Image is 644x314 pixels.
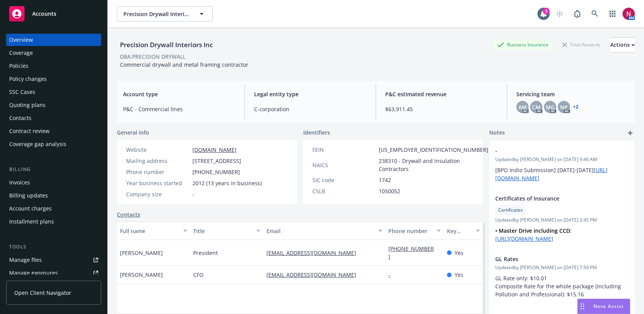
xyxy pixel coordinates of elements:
button: Email [263,222,385,240]
a: Coverage gap analysis [6,138,101,150]
p: GL Rate only: $10.01 Composite Rate for the whole package (Including Pollution and Professional):... [495,274,629,298]
a: Manage files [6,254,101,266]
div: Certificates of InsuranceCertificatesUpdatedby [PERSON_NAME] on [DATE] 2:45 PM• Master Drive incl... [489,188,635,249]
div: Account charges [9,202,52,215]
a: [DOMAIN_NAME] [192,146,237,153]
span: - [192,190,194,198]
a: - [388,271,396,278]
div: Installment plans [9,215,54,228]
span: [STREET_ADDRESS] [192,157,241,165]
span: Account type [123,90,235,98]
div: NAICS [312,161,376,169]
div: 3 [543,8,550,15]
div: Manage files [9,254,42,266]
span: - [495,147,609,155]
a: Switch app [605,6,620,21]
a: [URL][DOMAIN_NAME] [495,235,553,242]
strong: • Master Drive including CCD: [495,227,572,234]
a: Invoices [6,176,101,189]
div: Business Insurance [493,40,552,49]
span: Certificates [498,207,523,214]
button: Precision Drywall Interiors Inc [117,6,213,21]
div: Invoices [9,176,30,189]
span: NP [560,103,568,111]
a: Contacts [6,112,101,124]
span: [US_EMPLOYER_IDENTIFICATION_NUMBER] [379,146,488,154]
a: add [626,128,635,138]
div: SSC Cases [9,86,35,98]
span: Nova Assist [593,303,624,309]
span: P&C estimated revenue [385,90,498,98]
a: Installment plans [6,215,101,228]
span: Commercial drywall and metal framing contractor [120,61,248,68]
div: Precision Drywall Interiors Inc [117,40,216,50]
a: +2 [573,105,578,109]
span: AM [518,103,527,111]
p: [BPO Indio Submission] [DATE]-[DATE] [495,166,629,182]
a: Report a Bug [570,6,585,21]
div: Policy changes [9,73,47,85]
span: Updated by [PERSON_NAME] on [DATE] 2:45 PM [495,217,629,224]
a: Search [587,6,603,21]
span: 2012 (13 years in business) [192,179,262,187]
button: Full name [117,222,190,240]
div: Contacts [9,112,31,124]
div: Tools [6,243,101,251]
div: Full name [120,227,179,235]
div: DBA: PRECISION DRYWALL [120,53,186,61]
span: CM [532,103,540,111]
div: GL RatesUpdatedby [PERSON_NAME] on [DATE] 7:50 PMGL Rate only: $10.01 Composite Rate for the whol... [489,249,635,304]
div: Quoting plans [9,99,46,111]
a: Policies [6,60,101,72]
a: Manage exposures [6,267,101,279]
span: Yes [455,249,463,257]
span: $63,911.45 [385,105,498,113]
div: Policies [9,60,28,72]
span: Identifiers [303,128,330,136]
div: Company size [126,190,189,198]
div: Manage exposures [9,267,58,279]
a: SSC Cases [6,86,101,98]
img: photo [623,8,635,20]
a: [EMAIL_ADDRESS][DOMAIN_NAME] [266,271,362,278]
div: Mailing address [126,157,189,165]
div: Year business started [126,179,189,187]
div: Actions [610,38,635,52]
div: CSLB [312,187,376,195]
span: C-corporation [254,105,366,113]
div: -Updatedby [PERSON_NAME] on [DATE] 9:46 AM[BPO Indio Submission] [DATE]-[DATE][URL][DOMAIN_NAME] [489,141,635,188]
span: 238310 - Drywall and Insulation Contractors [379,157,488,173]
span: 1050052 [379,187,400,195]
a: Accounts [6,3,101,25]
a: Quoting plans [6,99,101,111]
span: General info [117,128,149,136]
div: FEIN [312,146,376,154]
div: Key contact [447,227,472,235]
span: 1742 [379,176,391,184]
div: Phone number [388,227,432,235]
span: P&C - Commercial lines [123,105,235,113]
span: [PERSON_NAME] [120,271,163,279]
div: Contract review [9,125,49,137]
div: Billing [6,166,101,173]
span: Legal entity type [254,90,366,98]
a: Billing updates [6,189,101,202]
button: Title [190,222,263,240]
span: [PHONE_NUMBER] [192,168,240,176]
span: [PERSON_NAME] [120,249,163,257]
span: MG [546,103,555,111]
span: Certificates of Insurance [495,194,609,202]
span: President [193,249,218,257]
span: Notes [489,128,505,138]
a: Coverage [6,47,101,59]
span: Updated by [PERSON_NAME] on [DATE] 7:50 PM [495,264,629,271]
a: [EMAIL_ADDRESS][DOMAIN_NAME] [266,249,362,256]
a: Start snowing [552,6,567,21]
span: GL Rates [495,255,609,263]
a: [PHONE_NUMBER] [388,245,434,260]
div: Drag to move [578,299,587,314]
a: Account charges [6,202,101,215]
div: Coverage gap analysis [9,138,66,150]
span: CFO [193,271,204,279]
